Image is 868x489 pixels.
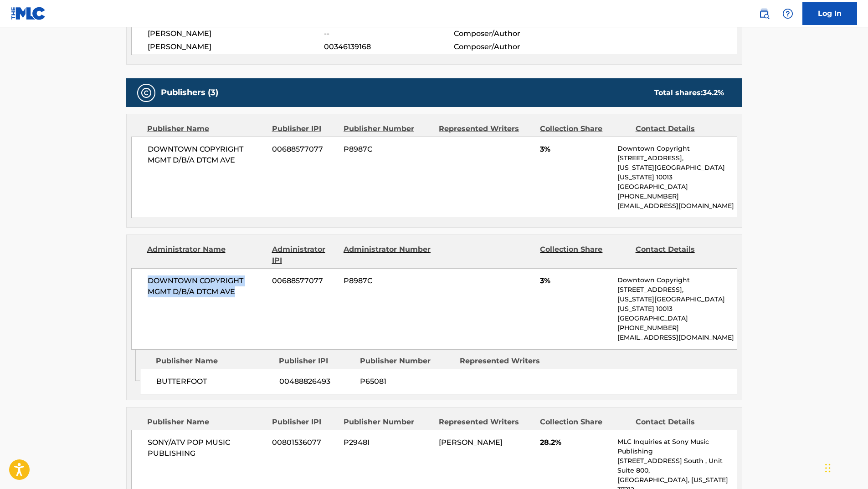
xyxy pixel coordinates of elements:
span: 00488826493 [279,376,353,387]
div: Collection Share [540,244,628,266]
p: [US_STATE][GEOGRAPHIC_DATA][US_STATE] 10013 [617,163,736,182]
span: 28.2% [540,437,611,448]
p: [PHONE_NUMBER] [617,192,736,201]
div: Drag [825,454,831,482]
span: 00688577077 [272,275,337,286]
div: Publisher IPI [272,417,337,428]
div: Represented Writers [439,123,533,134]
p: [STREET_ADDRESS] South , Unit Suite 800, [617,456,736,475]
span: P8987C [344,275,432,286]
p: [GEOGRAPHIC_DATA] [617,182,736,192]
div: Publisher Name [147,417,265,428]
div: Administrator Name [147,244,265,266]
span: -- [324,28,453,39]
div: Publisher Name [147,123,265,134]
span: DOWNTOWN COPYRIGHT MGMT D/B/A DTCM AVE [148,144,266,166]
div: Contact Details [636,417,724,428]
span: [PERSON_NAME] [439,438,503,447]
p: [PHONE_NUMBER] [617,323,736,333]
a: Public Search [755,5,773,23]
span: P8987C [344,144,432,155]
p: MLC Inquiries at Sony Music Publishing [617,437,736,456]
div: Contact Details [636,244,724,266]
span: Composer/Author [454,28,572,39]
div: Administrator Number [344,244,432,266]
span: 00688577077 [272,144,337,155]
p: Downtown Copyright [617,144,736,153]
p: [EMAIL_ADDRESS][DOMAIN_NAME] [617,333,736,342]
span: Composer/Author [454,41,572,52]
span: BUTTERFOOT [156,376,272,387]
span: P2948I [344,437,432,448]
h5: Publishers (3) [161,87,218,98]
div: Collection Share [540,417,628,428]
span: 3% [540,144,611,155]
a: Log In [802,2,857,25]
p: [GEOGRAPHIC_DATA] [617,314,736,323]
img: help [782,8,793,19]
div: Publisher IPI [272,123,337,134]
p: [STREET_ADDRESS], [617,285,736,295]
span: [PERSON_NAME] [148,41,324,52]
span: 00801536077 [272,437,337,448]
div: Publisher Number [344,417,432,428]
img: Publishers [141,87,152,98]
div: Administrator IPI [272,244,337,266]
img: search [759,8,770,19]
p: Downtown Copyright [617,275,736,285]
p: [US_STATE][GEOGRAPHIC_DATA][US_STATE] 10013 [617,295,736,314]
p: [STREET_ADDRESS], [617,153,736,163]
div: Help [779,5,797,23]
span: 3% [540,275,611,286]
span: SONY/ATV POP MUSIC PUBLISHING [148,437,266,459]
div: Contact Details [636,123,724,134]
div: Represented Writers [460,356,553,367]
div: Publisher Number [344,123,432,134]
div: Total shares: [654,87,724,98]
span: P65081 [360,376,453,387]
span: [PERSON_NAME] [148,28,324,39]
div: Publisher Number [360,356,453,367]
div: Collection Share [540,123,628,134]
span: 00346139168 [324,41,453,52]
img: MLC Logo [11,7,46,20]
div: Publisher Name [156,356,272,367]
iframe: Chat Widget [822,445,868,489]
div: Publisher IPI [279,356,353,367]
span: 34.2 % [703,88,724,97]
div: Represented Writers [439,417,533,428]
p: [EMAIL_ADDRESS][DOMAIN_NAME] [617,201,736,211]
span: DOWNTOWN COPYRIGHT MGMT D/B/A DTCM AVE [148,275,266,297]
